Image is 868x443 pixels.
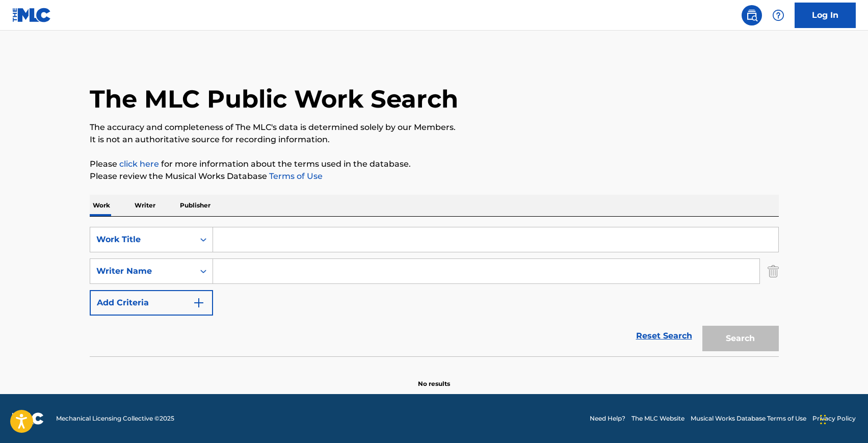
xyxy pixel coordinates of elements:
button: Add Criteria [90,290,213,316]
img: 9d2ae6d4665cec9f34b9.svg [193,297,205,309]
a: Need Help? [590,414,625,423]
p: It is not an authoritative source for recording information. [90,134,779,146]
form: Search Form [90,227,779,356]
iframe: Chat Widget [817,394,868,443]
img: MLC Logo [12,8,51,22]
a: Reset Search [631,325,697,347]
a: Privacy Policy [812,414,856,423]
p: Please for more information about the terms used in the database. [90,158,779,170]
p: No results [418,367,450,388]
img: help [772,9,784,21]
div: Writer Name [96,265,188,277]
a: Log In [795,3,856,28]
p: Publisher [177,195,214,216]
img: logo [12,412,44,425]
p: Writer [131,195,159,216]
span: Mechanical Licensing Collective © 2025 [56,414,174,423]
h1: The MLC Public Work Search [90,84,458,114]
div: Drag [820,404,826,435]
a: Terms of Use [267,171,323,181]
img: Delete Criterion [768,258,779,284]
p: Please review the Musical Works Database [90,170,779,183]
a: Musical Works Database Terms of Use [691,414,806,423]
img: search [746,9,758,21]
a: The MLC Website [632,414,685,423]
p: Work [90,195,113,216]
div: Work Title [96,233,188,246]
div: Help [768,5,788,25]
a: Public Search [742,5,762,25]
a: click here [119,159,159,169]
p: The accuracy and completeness of The MLC's data is determined solely by our Members. [90,121,779,134]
